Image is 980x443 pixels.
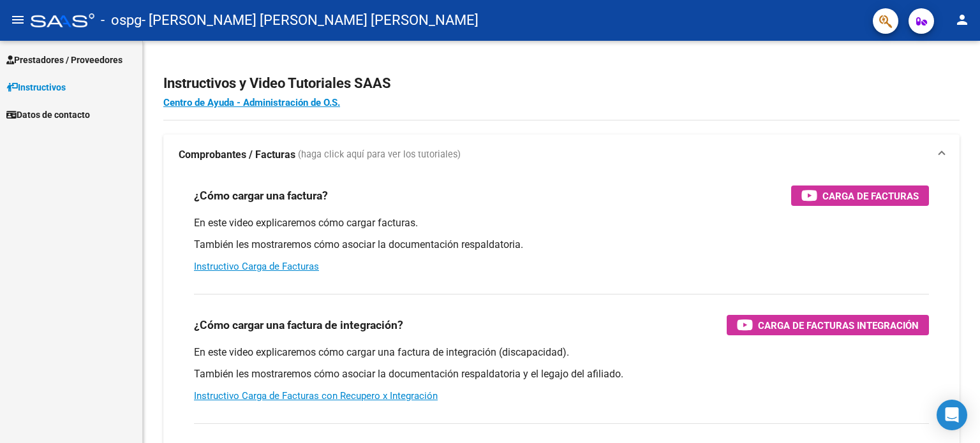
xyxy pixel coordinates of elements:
[194,187,328,205] h3: ¿Cómo cargar una factura?
[727,315,929,335] button: Carga de Facturas Integración
[791,185,929,206] button: Carga de Facturas
[6,108,90,122] span: Datos de contacto
[10,12,26,27] mat-icon: menu
[163,134,960,175] mat-expansion-panel-header: Comprobantes / Facturas (haga click aquí para ver los tutoriales)
[954,12,970,27] mat-icon: person
[194,316,403,334] h3: ¿Cómo cargar una factura de integración?
[194,367,929,381] p: También les mostraremos cómo asociar la documentación respaldatoria y el legajo del afiliado.
[298,148,461,162] span: (haga click aquí para ver los tutoriales)
[194,238,929,252] p: También les mostraremos cómo asociar la documentación respaldatoria.
[6,53,122,67] span: Prestadores / Proveedores
[101,6,142,34] span: - ospg
[6,80,66,94] span: Instructivos
[142,6,479,34] span: - [PERSON_NAME] [PERSON_NAME] [PERSON_NAME]
[194,261,319,272] a: Instructivo Carga de Facturas
[822,188,919,204] span: Carga de Facturas
[758,317,919,333] span: Carga de Facturas Integración
[163,71,960,96] h2: Instructivos y Video Tutoriales SAAS
[194,345,929,359] p: En este video explicaremos cómo cargar una factura de integración (discapacidad).
[163,97,340,108] a: Centro de Ayuda - Administración de O.S.
[194,216,929,230] p: En este video explicaremos cómo cargar facturas.
[937,400,967,430] div: Open Intercom Messenger
[194,390,438,402] a: Instructivo Carga de Facturas con Recupero x Integración
[179,148,295,162] strong: Comprobantes / Facturas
